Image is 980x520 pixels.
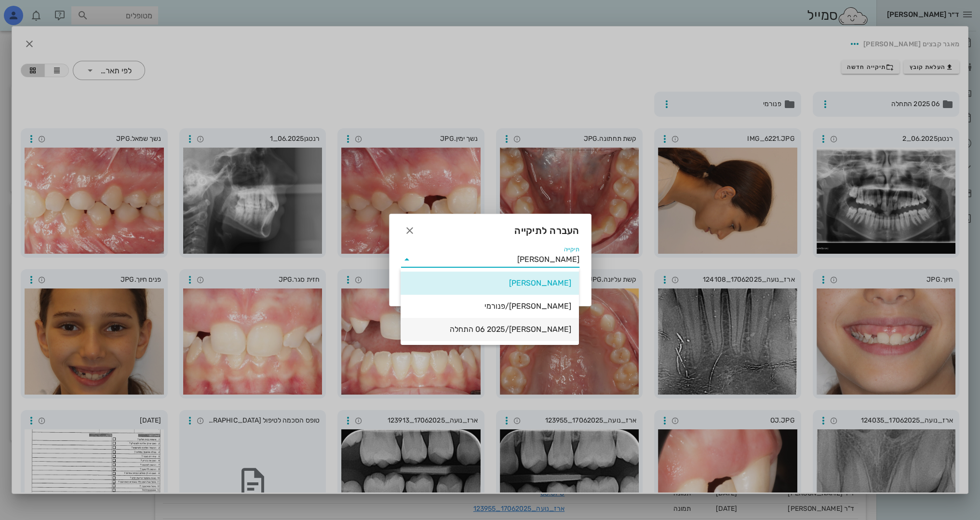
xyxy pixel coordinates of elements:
div: [PERSON_NAME]/פנורמי [408,301,571,311]
label: תיקייה [564,246,579,253]
button: העברה [397,285,429,302]
div: [PERSON_NAME]/06 2025 התחלה [408,325,571,334]
div: [PERSON_NAME] [408,278,571,287]
div: העברה לתיקייה [389,214,591,244]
